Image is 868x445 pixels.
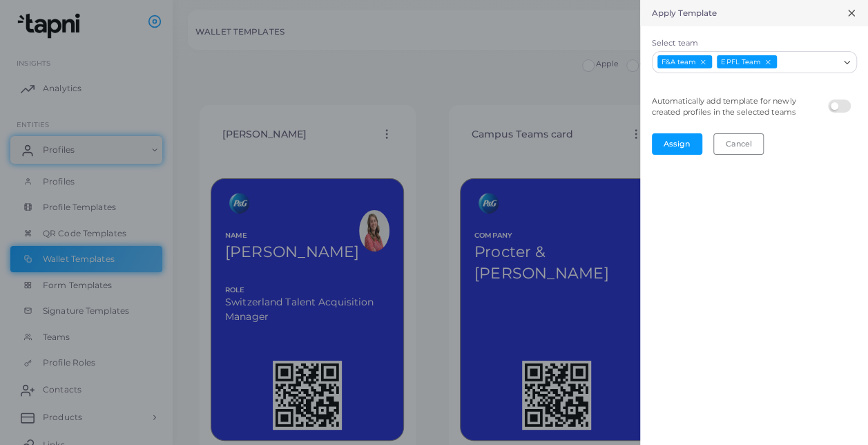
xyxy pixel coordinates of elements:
[652,51,857,73] div: Search for option
[763,57,773,67] button: Deselect EPFL Team
[652,38,857,49] label: Select team
[657,55,713,68] span: F&A team
[652,133,702,154] button: Assign
[698,57,708,67] button: Deselect F&A team
[648,92,825,122] legend: Automatically add template for newly created profiles in the selected teams
[778,55,838,70] input: Search for option
[717,55,777,68] span: EPFL Team
[713,133,764,154] button: Cancel
[652,8,717,18] h5: Apply Template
